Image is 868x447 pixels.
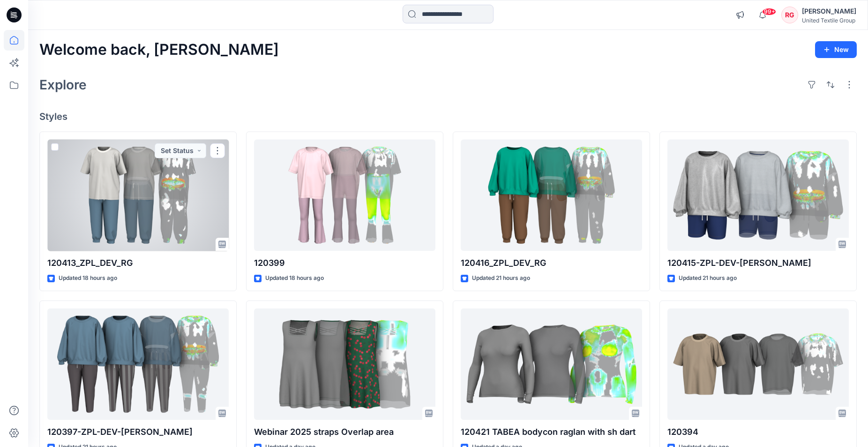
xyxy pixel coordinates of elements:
a: 120413_ZPL_DEV_RG [47,139,229,251]
p: 120399 [254,256,435,270]
a: Webinar 2025 straps Overlap area [254,308,435,420]
p: 120397-ZPL-DEV-[PERSON_NAME] [47,425,229,439]
a: 120399 [254,139,435,251]
p: 120415-ZPL-DEV-[PERSON_NAME] [667,256,849,270]
button: New [815,41,857,58]
p: Webinar 2025 straps Overlap area [254,425,435,439]
h2: Explore [39,77,87,92]
p: 120421 TABEA bodycon raglan with sh dart [461,425,642,439]
h4: Styles [39,111,857,122]
p: 120394 [667,425,849,439]
p: 120413_ZPL_DEV_RG [47,256,229,270]
div: [PERSON_NAME] [802,6,856,17]
p: 120416_ZPL_DEV_RG [461,256,642,270]
a: 120394 [667,308,849,420]
a: 120397-ZPL-DEV-RG-JB [47,308,229,420]
p: Updated 18 hours ago [59,273,117,283]
a: 120416_ZPL_DEV_RG [461,139,642,251]
a: 120421 TABEA bodycon raglan with sh dart [461,308,642,420]
a: 120415-ZPL-DEV-RG-JB [667,139,849,251]
h2: Welcome back, [PERSON_NAME] [39,41,279,59]
p: Updated 21 hours ago [679,273,737,283]
p: Updated 18 hours ago [265,273,324,283]
p: Updated 21 hours ago [472,273,530,283]
div: RG [781,7,798,23]
span: 99+ [762,8,776,15]
div: United Textile Group [802,17,856,24]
